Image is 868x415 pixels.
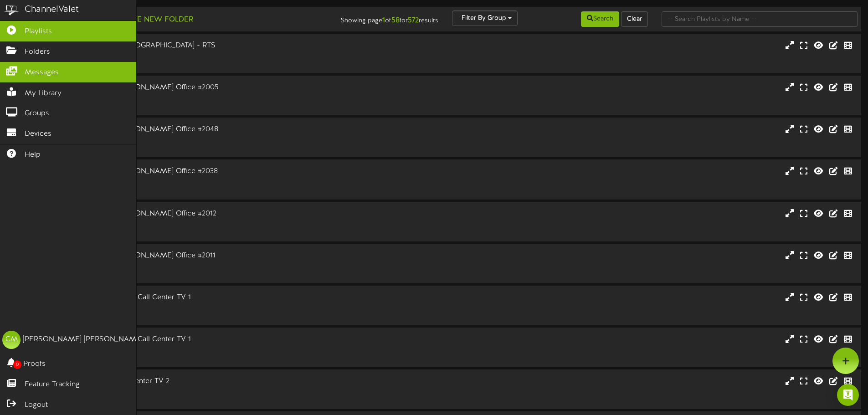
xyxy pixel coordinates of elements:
[36,303,369,311] div: Landscape ( 16:9 )
[36,292,369,303] div: [GEOGRAPHIC_DATA] #5 | Call Center TV 1
[36,334,369,345] div: [GEOGRAPHIC_DATA] #5 | Call Center TV 1
[25,47,50,57] span: Folders
[25,88,62,99] span: My Library
[306,10,445,26] div: Showing page of for results
[391,16,400,25] strong: 58
[23,359,46,369] span: Proofs
[2,331,21,349] div: CM
[25,26,52,37] span: Playlists
[36,226,369,234] div: # 9960
[452,10,518,26] button: Filter By Group
[36,82,369,93] div: AFCU Building #3 | [PERSON_NAME] Office #2005
[36,59,369,67] div: # 10187
[25,400,48,410] span: Logout
[25,67,59,78] span: Messages
[36,93,369,101] div: Landscape ( 16:9 )
[36,166,369,177] div: AFCU Building #3 | [PERSON_NAME] Office #2038
[25,379,80,390] span: Feature Tracking
[837,384,859,406] div: Open Intercom Messenger
[36,261,369,268] div: Landscape ( 16:9 )
[36,41,369,51] div: AFCU - The Market - [GEOGRAPHIC_DATA] - RTS
[382,16,385,25] strong: 1
[662,11,858,27] input: -- Search Playlists by Name --
[36,376,369,387] div: AFCU Building #5 | Call Center TV 2
[36,251,369,261] div: AFCU Building #3 | [PERSON_NAME] Office #2011
[25,108,49,119] span: Groups
[36,395,369,402] div: # 9964
[581,11,619,27] button: Search
[36,184,369,192] div: # 9961
[408,16,419,25] strong: 572
[105,14,196,26] button: Create New Folder
[23,334,143,345] div: [PERSON_NAME] [PERSON_NAME]
[36,387,369,395] div: Landscape ( 16:9 )
[36,143,369,150] div: # 9962
[25,129,51,139] span: Devices
[36,135,369,143] div: Landscape ( 16:9 )
[13,360,21,369] span: 0
[36,209,369,219] div: AFCU Building #3 | [PERSON_NAME] Office #2012
[36,311,369,318] div: # 9963
[36,345,369,353] div: Landscape ( 16:9 )
[36,219,369,226] div: Landscape ( 16:9 )
[621,11,648,27] button: Clear
[36,353,369,360] div: # 10335
[36,177,369,184] div: Landscape ( 16:9 )
[25,150,41,160] span: Help
[36,124,369,135] div: AFCU Building #3 | [PERSON_NAME] Office #2048
[36,269,369,277] div: # 9959
[25,3,79,16] div: ChannelValet
[36,101,369,108] div: # 9958
[36,51,369,59] div: Landscape ( 16:9 )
